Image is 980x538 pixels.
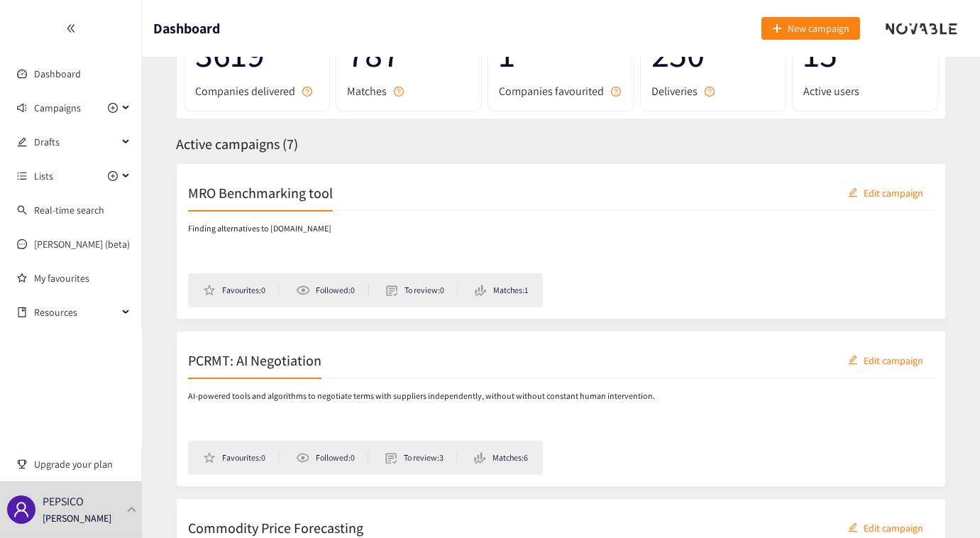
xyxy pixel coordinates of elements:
button: editEdit campaign [837,181,934,204]
button: plusNew campaign [761,17,860,40]
a: MRO Benchmarking tooleditEdit campaignFinding alternatives to [DOMAIN_NAME]Favourites:0Followed:0... [176,163,946,319]
span: plus [772,23,782,35]
span: edit [848,522,858,534]
span: edit [17,137,27,147]
button: editEdit campaign [837,348,934,371]
p: [PERSON_NAME] [43,510,111,526]
span: edit [848,187,858,199]
span: edit [848,355,858,366]
span: Drafts [34,128,118,156]
a: My favourites [34,264,131,292]
span: Resources [34,298,118,326]
li: Followed: 0 [296,284,368,297]
a: [PERSON_NAME] (beta) [34,238,130,251]
a: Real-time search [34,204,104,216]
li: To review: 3 [385,451,457,464]
p: AI-powered tools and algorithms to negotiate terms with suppliers independently, without without ... [188,390,655,403]
p: Finding alternatives to [DOMAIN_NAME] [188,222,331,236]
span: sound [17,103,27,113]
li: Matches: 6 [474,451,528,464]
span: question-circle [705,87,715,97]
li: Matches: 1 [475,284,528,297]
span: Lists [34,162,53,190]
span: Active campaigns ( 7 ) [176,135,298,153]
span: New campaign [788,21,849,36]
p: PEPSICO [43,493,84,510]
span: plus-circle [108,103,118,113]
li: Favourites: 0 [203,451,279,464]
li: Followed: 0 [296,451,368,464]
span: Matches [347,82,387,100]
span: Edit campaign [864,352,923,368]
a: PCRMT: AI NegotiationeditEdit campaignAI-powered tools and algorithms to negotiate terms with sup... [176,331,946,487]
span: plus-circle [108,171,118,181]
span: Companies delivered [195,82,295,100]
span: book [17,307,27,317]
span: Edit campaign [864,185,923,200]
span: trophy [17,459,27,469]
h2: MRO Benchmarking tool [188,182,333,202]
span: double-left [66,23,76,33]
li: To review: 0 [386,284,458,297]
span: question-circle [394,87,404,97]
span: question-circle [302,87,312,97]
a: Dashboard [34,67,81,80]
li: Favourites: 0 [203,284,279,297]
span: Campaigns [34,94,81,122]
span: Active users [803,82,859,100]
iframe: Chat Widget [909,470,980,538]
h2: Commodity Price Forecasting [188,517,363,537]
span: Edit campaign [864,520,923,535]
span: Upgrade your plan [34,450,131,478]
span: user [13,501,30,518]
span: unordered-list [17,171,27,181]
span: Deliveries [651,82,698,100]
span: question-circle [611,87,621,97]
h2: PCRMT: AI Negotiation [188,350,321,370]
span: Companies favourited [499,82,604,100]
